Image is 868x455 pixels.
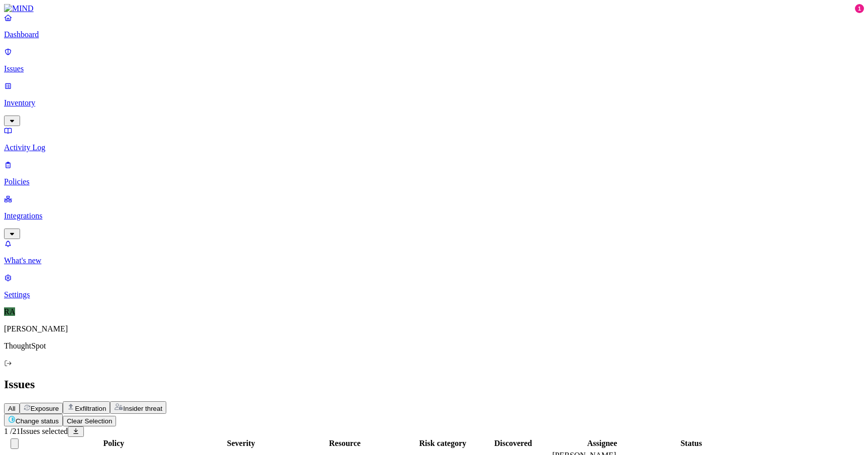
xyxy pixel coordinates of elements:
span: Insider threat [123,405,162,412]
div: Assignee [552,439,652,448]
button: Change status [4,414,63,426]
a: Issues [4,47,864,73]
a: Integrations [4,194,864,238]
p: ThoughtSpot [4,342,864,351]
a: Settings [4,273,864,299]
p: [PERSON_NAME] [4,324,864,333]
img: status-in-progress [8,415,16,423]
span: 1 [4,427,8,435]
div: Policy [26,439,202,448]
a: Dashboard [4,13,864,39]
div: 1 [855,4,864,13]
span: RA [4,307,15,316]
span: Exfiltration [75,405,106,412]
a: What's new [4,239,864,265]
p: Inventory [4,98,864,107]
p: Integrations [4,211,864,220]
img: MIND [4,4,34,13]
button: Clear Selection [63,416,116,426]
p: Activity Log [4,143,864,152]
div: Risk category [411,439,474,448]
a: MIND [4,4,864,13]
div: Resource [280,439,409,448]
div: Status [654,439,728,448]
p: Settings [4,290,864,299]
div: Discovered [476,439,551,448]
span: / 21 Issues selected [4,427,68,435]
span: All [8,405,16,412]
a: Policies [4,160,864,186]
p: Dashboard [4,30,864,39]
a: Activity Log [4,126,864,152]
a: Inventory [4,81,864,125]
span: Exposure [31,405,59,412]
h2: Issues [4,378,864,391]
p: Policies [4,177,864,186]
button: Select all [11,438,19,449]
p: Issues [4,64,864,73]
div: Severity [204,439,278,448]
p: What's new [4,256,864,265]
